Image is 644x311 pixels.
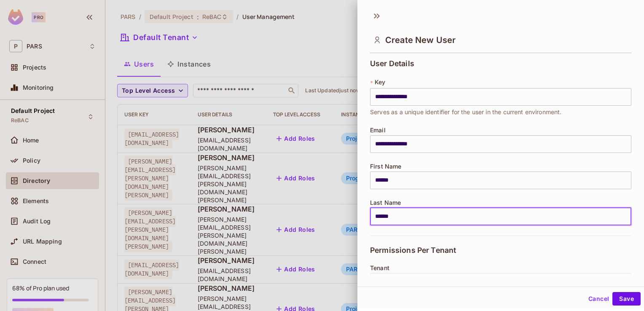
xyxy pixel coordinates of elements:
span: Email [370,127,386,134]
span: Permissions Per Tenant [370,246,456,255]
span: User Details [370,59,414,68]
button: Default Tenant [370,273,631,291]
span: Tenant [370,265,389,271]
span: Serves as a unique identifier for the user in the current environment. [370,107,562,117]
span: Create New User [385,35,456,45]
button: Save [612,292,641,306]
span: First Name [370,163,402,170]
span: Key [375,79,385,86]
span: Last Name [370,199,401,206]
button: Cancel [585,292,612,306]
